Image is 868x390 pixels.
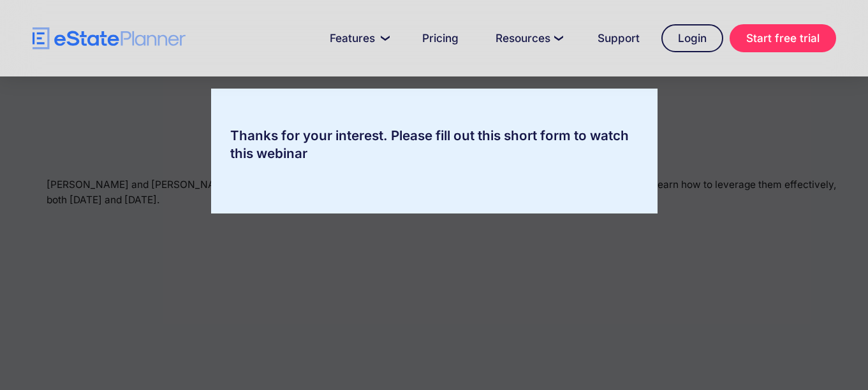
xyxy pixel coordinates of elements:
[582,25,655,51] a: Support
[314,25,401,51] a: Features
[211,127,658,162] div: Thanks for your interest. Please fill out this short form to watch this webinar
[407,25,474,51] a: Pricing
[730,24,836,52] a: Start free trial
[661,24,723,52] a: Login
[480,25,576,51] a: Resources
[33,27,186,50] a: home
